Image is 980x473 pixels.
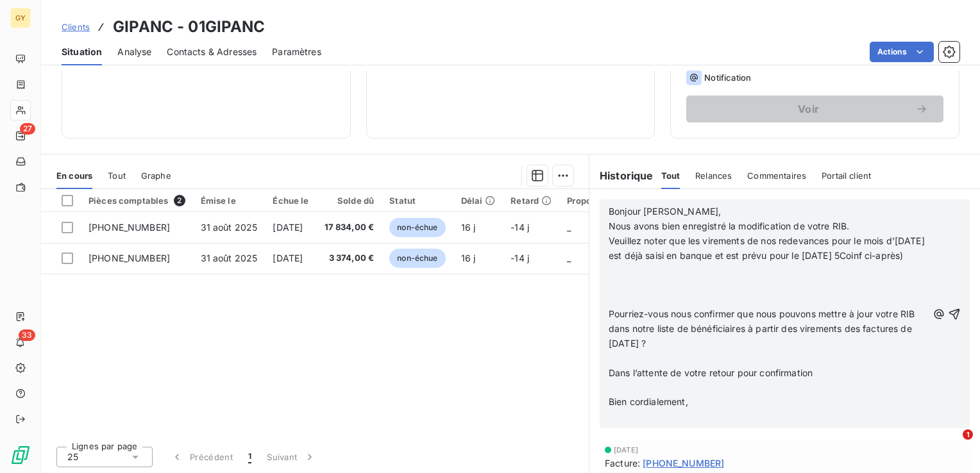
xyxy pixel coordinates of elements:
[89,222,170,233] span: [PHONE_NUMBER]
[461,195,496,206] div: Délai
[567,195,670,206] div: Proposition prelevement
[511,222,529,233] span: -14 j
[609,396,688,407] span: Bien cordialement,
[661,170,680,181] span: Tout
[325,252,375,265] span: 3 374,00 €
[325,221,375,234] span: 17 834,00 €
[174,195,185,206] span: 2
[163,444,241,470] button: Précédent
[273,253,303,263] span: [DATE]
[10,445,31,465] img: Logo LeanPay
[89,253,170,263] span: [PHONE_NUMBER]
[609,235,927,261] span: Veuillez noter que les virements de nos redevances pour le mois d’[DATE] est déjà saisi en banque...
[511,195,552,206] div: Retard
[605,456,640,470] span: Facture :
[461,253,476,263] span: 16 j
[389,195,445,206] div: Statut
[201,222,258,233] span: 31 août 2025
[609,367,813,378] span: Dans l’attente de votre retour pour confirmation
[108,170,126,181] span: Tout
[686,95,943,122] button: Voir
[241,444,259,470] button: 1
[389,249,445,268] span: non-échue
[589,168,654,183] h6: Historique
[19,329,35,341] span: 33
[609,220,849,231] span: Nous avons bien enregistré la modification de votre RIB.
[201,253,258,263] span: 31 août 2025
[614,446,638,454] span: [DATE]
[248,451,251,463] span: 1
[567,253,571,263] span: _
[259,444,324,470] button: Suivant
[511,253,529,263] span: -14 j
[747,170,806,181] span: Commentaires
[272,46,321,58] span: Paramètres
[201,195,258,206] div: Émise le
[695,170,732,181] span: Relances
[609,206,721,217] span: Bonjour [PERSON_NAME],
[167,46,257,58] span: Contacts & Adresses
[20,123,35,135] span: 27
[62,21,90,33] a: Clients
[117,46,151,58] span: Analyse
[67,451,78,463] span: 25
[461,222,476,233] span: 16 j
[609,308,918,349] span: Pourriez-vous nous confirmer que nous pouvons mettre à jour votre RIB dans notre liste de bénéfic...
[822,170,871,181] span: Portail client
[704,72,751,83] span: Notification
[141,170,171,181] span: Graphe
[643,456,724,470] span: [PHONE_NUMBER]
[273,195,308,206] div: Échue le
[62,46,102,58] span: Situation
[10,8,31,28] div: GY
[567,222,571,233] span: _
[113,15,266,38] h3: GIPANC - 01GIPANC
[325,195,375,206] div: Solde dû
[702,104,915,114] span: Voir
[936,429,967,460] iframe: Intercom live chat
[273,222,303,233] span: [DATE]
[963,429,973,440] span: 1
[62,22,90,32] span: Clients
[389,218,445,237] span: non-échue
[56,170,92,181] span: En cours
[870,42,934,62] button: Actions
[89,195,185,206] div: Pièces comptables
